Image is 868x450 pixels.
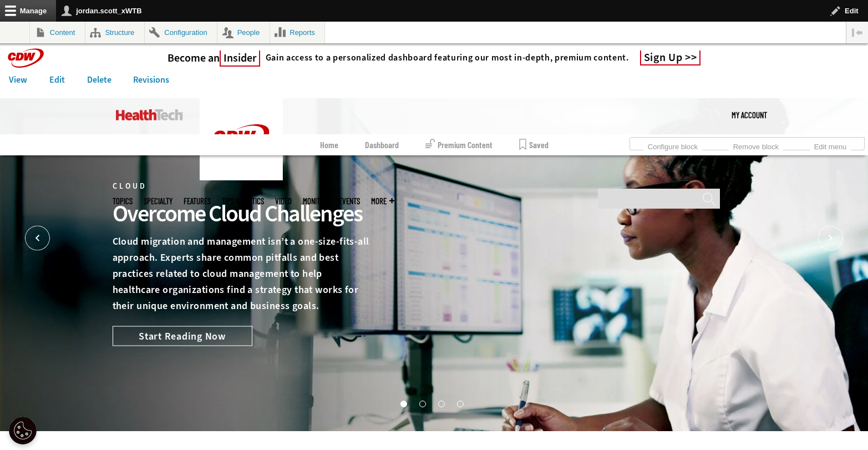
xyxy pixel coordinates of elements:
a: My Account [732,98,767,132]
a: Edit [40,72,74,88]
a: Gain access to a personalized dashboard featuring our most in-depth, premium content. [260,52,629,63]
a: Revisions [124,72,178,88]
button: Next [818,226,843,251]
button: Prev [25,226,50,251]
a: Events [339,197,360,205]
img: Home [200,98,283,180]
button: Open Preferences [9,417,37,444]
div: User menu [732,98,767,132]
a: Sign Up [640,50,701,65]
a: Tips & Tactics [222,197,264,205]
span: Specialty [144,197,172,205]
span: Topics [113,197,133,205]
button: Vertical orientation [846,22,868,43]
button: 4 of 4 [457,401,463,406]
a: Dashboard [365,134,399,155]
a: Edit menu [810,139,851,151]
div: Overcome Cloud Challenges [113,199,370,229]
a: Structure [85,22,144,43]
h4: Gain access to a personalized dashboard featuring our most in-depth, premium content. [266,52,629,63]
span: More [371,197,394,205]
p: Cloud migration and management isn’t a one-size-fits-all approach. Experts share common pitfalls ... [113,234,370,314]
a: Become anInsider [167,51,260,65]
div: Cookie Settings [9,417,37,444]
a: Configuration [145,22,217,43]
a: Premium Content [425,134,493,155]
a: Delete [78,72,120,88]
a: CDW [200,171,283,183]
a: Features [184,197,211,205]
a: Start Reading Now [113,326,252,346]
button: 2 of 4 [419,401,425,406]
a: Remove block [729,139,783,151]
button: 1 of 4 [400,401,406,406]
a: Content [30,22,85,43]
h3: Become an [167,51,260,65]
a: Video [275,197,292,205]
a: Configure block [643,139,702,151]
a: MonITor [303,197,328,205]
a: People [217,22,270,43]
span: Insider [220,50,260,67]
a: Reports [270,22,325,43]
img: Home [116,109,183,120]
a: Home [320,134,338,155]
a: Saved [519,134,549,155]
button: 3 of 4 [438,401,444,406]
